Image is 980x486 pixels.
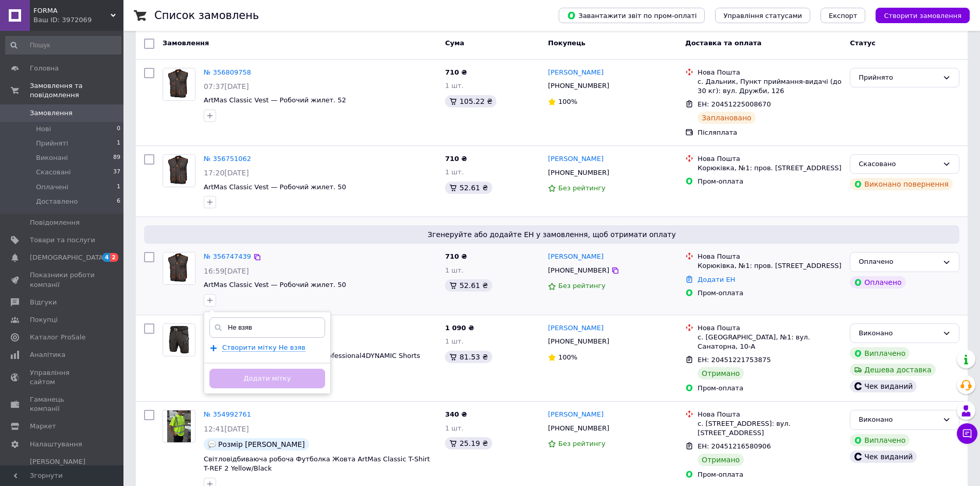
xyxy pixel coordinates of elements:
a: № 356751062 [204,155,251,163]
div: Виконано [859,415,938,425]
div: 25.19 ₴ [445,437,492,449]
span: Завантажити звіт по пром-оплаті [567,11,697,20]
span: 1 шт. [445,424,464,432]
a: ArtMas Classic Vest — Робочий жилет. 50 [204,281,346,289]
a: № 356809758 [204,68,251,76]
div: Корюківка, №1: пров. [STREET_ADDRESS] [698,261,842,271]
span: Створити мітку Не взяв [222,344,306,352]
span: Експорт [829,12,858,20]
span: Головна [30,64,59,73]
img: Фото товару [163,253,195,284]
span: Робочі шорти зі стрейчем ArtMas Professional4DYNAMIC Shorts [204,352,420,359]
div: Нова Пошта [698,252,842,261]
span: Покупці [30,315,58,325]
span: 1 шт. [445,337,464,345]
span: Гаманець компанії [30,395,95,413]
div: с. Дальник, Пункт приймання-видачі (до 30 кг): вул. Дружби, 126 [698,77,842,96]
span: Доставлено [36,197,78,206]
a: Додати ЕН [698,276,735,283]
div: Виплачено [850,347,910,359]
div: 81.53 ₴ [445,351,492,363]
div: Корюківка, №1: пров. [STREET_ADDRESS] [698,164,842,173]
span: Маркет [30,422,56,431]
span: Налаштування [30,440,82,449]
div: Нова Пошта [698,323,842,333]
span: 100% [558,353,577,361]
span: Виконані [36,153,68,163]
span: Доставка та оплата [685,39,761,47]
a: [PERSON_NAME] [548,410,603,420]
div: Ваш ID: 3972069 [33,15,123,25]
div: Виплачено [850,434,910,446]
div: Нова Пошта [698,68,842,77]
img: Фото товару [167,410,191,442]
span: 1 090 ₴ [445,324,474,332]
span: Замовлення [30,109,73,118]
span: Створити замовлення [884,12,961,20]
button: Управління статусами [715,8,810,23]
div: Виконано [859,328,938,339]
span: Нові [36,124,51,134]
div: Отримано [698,454,744,466]
span: 2 [110,253,118,262]
span: Покупець [548,39,585,47]
span: Відгуки [30,298,57,307]
button: Завантажити звіт по пром-оплаті [559,8,705,23]
div: с. [GEOGRAPHIC_DATA], №1: вул. Санаторна, 10-А [698,333,842,351]
a: ArtMas Classic Vest — Робочий жилет. 50 [204,183,346,191]
span: Скасовані [36,168,71,177]
span: Статус [850,39,876,47]
span: 07:37[DATE] [204,82,249,91]
div: Дешева доставка [850,364,935,376]
span: Cума [445,39,464,47]
span: Аналітика [30,350,65,359]
img: Фото товару [163,155,195,187]
span: ЕН: 20451216580906 [698,442,771,450]
button: Експорт [821,8,866,23]
input: Напишіть назву мітки [209,317,325,338]
span: [DEMOGRAPHIC_DATA] [30,253,106,262]
a: Фото товару [163,252,195,285]
div: Пром-оплата [698,289,842,298]
span: Повідомлення [30,218,80,227]
span: FORMA [33,6,111,15]
div: 52.61 ₴ [445,279,492,292]
a: № 356747439 [204,253,251,260]
span: 710 ₴ [445,68,467,76]
span: ЕН: 20451225008670 [698,100,771,108]
a: Фото товару [163,154,195,187]
span: [PERSON_NAME] та рахунки [30,457,95,485]
div: Прийнято [859,73,938,83]
a: [PERSON_NAME] [548,154,603,164]
a: [PERSON_NAME] [548,68,603,78]
span: 4 [102,253,111,262]
span: 89 [113,153,120,163]
span: 1 шт. [445,266,464,274]
div: Заплановано [698,112,756,124]
span: 1 шт. [445,82,464,89]
span: Без рейтингу [558,184,605,192]
div: с. [STREET_ADDRESS]: вул. [STREET_ADDRESS] [698,419,842,438]
a: Створити замовлення [865,11,970,19]
div: [PHONE_NUMBER] [546,335,611,348]
div: Виконано повернення [850,178,953,190]
div: [PHONE_NUMBER] [546,264,611,277]
img: Фото товару [163,324,195,356]
span: 16:59[DATE] [204,267,249,275]
span: 340 ₴ [445,410,467,418]
span: ArtMas Classic Vest — Робочий жилет. 52 [204,96,346,104]
span: Управління сайтом [30,368,95,387]
div: Чек виданий [850,451,917,463]
span: Світловідбиваюча робоча Футболка Жовта ArtMas Classic T-Shirt T-REF 2 Yellow/Black [204,455,430,473]
span: 1 [117,183,120,192]
span: Замовлення [163,39,209,47]
a: № 354992761 [204,410,251,418]
div: Оплачено [859,257,938,267]
span: Оплачені [36,183,68,192]
span: 100% [558,98,577,105]
div: Отримано [698,367,744,380]
div: Чек виданий [850,380,917,392]
div: Пром-оплата [698,384,842,393]
div: Скасовано [859,159,938,170]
